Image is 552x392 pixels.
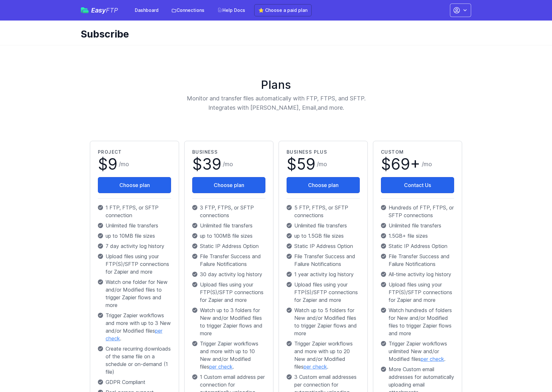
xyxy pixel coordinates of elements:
span: Easy [91,7,118,13]
span: $ [192,157,221,172]
span: 39 [202,155,221,174]
p: 3 FTP, FTPS, or SFTP connections [192,204,265,219]
a: Help Docs [213,4,249,16]
p: Create recurring downloads of the same file on a schedule or on-demand (1 file) [98,345,171,376]
p: 5 FTP, FTPS, or SFTP connections [287,204,360,219]
a: per check [421,356,444,362]
a: Connections [168,4,208,16]
p: Watch hundreds of folders for New and/or Modified files to trigger Zapier flows and more [381,306,454,337]
span: Trigger Zapier workflows unlimited New and/or Modified files . [389,340,454,363]
p: File Transfer Success and Failure Notifications [381,252,454,268]
span: mo [319,161,327,167]
span: 69+ [391,155,420,174]
span: $ [287,157,315,172]
a: ⭐ Choose a paid plan [254,4,312,16]
p: up to 100MB file sizes [192,232,265,240]
span: 59 [297,155,315,174]
h2: Project [98,149,171,155]
span: mo [225,161,233,167]
h1: Plans [87,78,465,91]
p: Monitor and transfer files automatically with FTP, FTPS, and SFTP. Integrates with [PERSON_NAME],... [150,94,402,113]
button: Choose plan [98,177,171,193]
h2: Business Plus [287,149,360,155]
h2: Business [192,149,265,155]
p: 1 year activity log history [287,270,360,278]
p: Unlimited file transfers [381,222,454,229]
p: Upload files using your FTP(S)/SFTP connections for Zapier and more [192,281,265,304]
p: Static IP Address Option [381,242,454,250]
a: per check [304,363,327,370]
p: Static IP Address Option [192,242,265,250]
span: mo [121,161,129,167]
span: $ [381,157,420,172]
button: Choose plan [287,177,360,193]
p: Upload files using your FTP(S)/SFTP connections for Zapier and more [381,281,454,304]
span: / [422,160,432,169]
span: Trigger Zapier workflows and more with up to 20 New and/or Modified files . [294,340,360,371]
p: Watch up to 3 folders for New and/or Modified files to trigger Zapier flows and more [192,306,265,337]
a: Dashboard [131,4,162,16]
a: EasyFTP [81,7,118,13]
span: / [119,160,129,169]
span: Trigger Zapier workflows and more with up to 3 New and/or Modified files . [106,311,171,342]
p: 1 FTP, FTPS, or SFTP connection [98,204,171,219]
p: Upload files using your FTP(S)/SFTP connections for Zapier and more [98,252,171,276]
h2: Custom [381,149,454,155]
p: 1.5GB+ file sizes [381,232,454,240]
span: 9 [108,155,117,174]
p: Watch one folder for New and/or Modified files to trigger Zapier flows and more [98,278,171,309]
p: 30 day activity log history [192,270,265,278]
p: 7 day activity log history [98,242,171,250]
p: Watch up to 5 folders for New and/or Modified files to trigger Zapier flows and more [287,306,360,337]
p: Unlimited file transfers [287,222,360,229]
p: up to 1.5GB file sizes [287,232,360,240]
p: Hundreds of FTP, FTPS, or SFTP connections [381,204,454,219]
a: Contact Us [381,177,454,193]
p: up to 10MB file sizes [98,232,171,240]
p: Unlimited file transfers [98,222,171,229]
span: mo [424,161,432,167]
p: Unlimited file transfers [192,222,265,229]
p: Static IP Address Option [287,242,360,250]
img: easyftp_logo.png [81,7,89,13]
p: File Transfer Success and Failure Notifications [287,252,360,268]
p: File Transfer Success and Failure Notifications [192,252,265,268]
h1: Subscribe [81,28,466,40]
p: Upload files using your FTP(S)/SFTP connections for Zapier and more [287,281,360,304]
p: GDPR Compliant [98,378,171,386]
span: / [317,160,327,169]
span: $ [98,157,117,172]
span: FTP [106,6,118,14]
a: per check [106,328,162,342]
a: per check [209,363,233,370]
p: All-time activity log history [381,270,454,278]
span: / [223,160,233,169]
span: Trigger Zapier workflows and more with up to 10 New and/or Modified files . [200,340,265,371]
button: Choose plan [192,177,265,193]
